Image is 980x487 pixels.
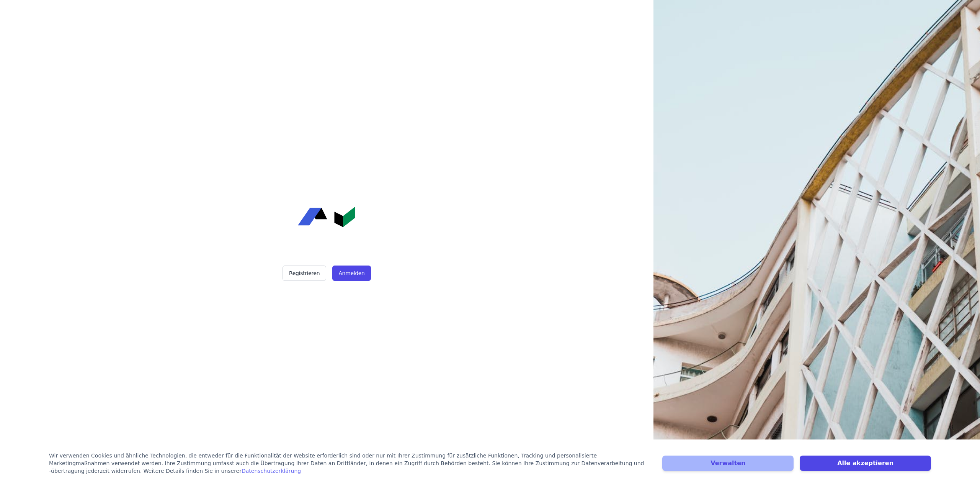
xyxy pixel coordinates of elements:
[332,266,371,281] button: Anmelden
[283,266,326,281] button: Registrieren
[49,452,653,475] div: Wir verwenden Cookies und ähnliche Technologien, die entweder für die Funktionalität der Website ...
[662,456,794,471] button: Verwalten
[242,468,301,474] a: Datenschutzerklärung
[298,207,355,227] img: Concular
[800,456,931,471] button: Alle akzeptieren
